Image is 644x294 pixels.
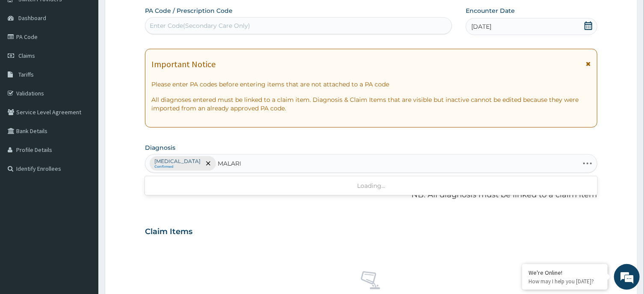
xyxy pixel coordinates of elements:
[145,178,597,193] div: Loading...
[466,6,515,15] label: Encounter Date
[150,21,250,30] div: Enter Code(Secondary Care Only)
[16,43,35,64] img: d_794563401_company_1708531726252_794563401
[529,278,601,285] p: How may I help you today?
[145,6,233,15] label: PA Code / Prescription Code
[145,227,192,237] h3: Claim Items
[154,158,201,165] p: [MEDICAL_DATA]
[44,48,144,59] div: Chat with us now
[151,80,591,89] p: Please enter PA codes before entering items that are not attached to a PA code
[18,71,34,78] span: Tariffs
[151,95,591,113] p: All diagnoses entered must be linked to a claim item. Diagnosis & Claim Items that are visible bu...
[145,143,175,152] label: Diagnosis
[50,91,118,177] span: We're online!
[151,59,216,69] h1: Important Notice
[4,200,163,230] textarea: Type your message and hit 'Enter'
[154,165,201,169] small: Confirmed
[18,52,35,59] span: Claims
[529,269,601,276] div: We're Online!
[204,160,212,167] span: remove selection option
[140,4,161,25] div: Minimize live chat window
[18,14,46,22] span: Dashboard
[471,22,491,31] span: [DATE]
